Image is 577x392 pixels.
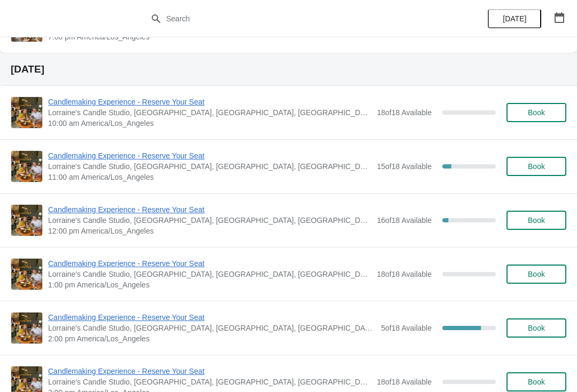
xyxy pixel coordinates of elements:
span: 5 of 18 Available [381,324,432,332]
span: [DATE] [503,14,526,23]
input: Search [166,9,433,28]
span: 18 of 18 Available [377,108,432,117]
span: Book [528,378,545,386]
span: 11:00 am America/Los_Angeles [48,172,371,182]
span: Lorraine's Candle Studio, [GEOGRAPHIC_DATA], [GEOGRAPHIC_DATA], [GEOGRAPHIC_DATA], [GEOGRAPHIC_DATA] [48,377,371,387]
span: Lorraine's Candle Studio, [GEOGRAPHIC_DATA], [GEOGRAPHIC_DATA], [GEOGRAPHIC_DATA], [GEOGRAPHIC_DATA] [48,107,371,118]
span: 18 of 18 Available [377,378,432,386]
span: Candlemaking Experience - Reserve Your Seat [48,312,376,323]
button: Book [506,318,566,338]
span: Candlemaking Experience - Reserve Your Seat [48,150,371,161]
img: Candlemaking Experience - Reserve Your Seat | Lorraine's Candle Studio, Market Street, Pacific Be... [11,151,42,182]
button: Book [506,211,566,230]
span: Candlemaking Experience - Reserve Your Seat [48,97,371,107]
span: Book [528,324,545,332]
span: Book [528,216,545,225]
button: [DATE] [488,9,541,28]
img: Candlemaking Experience - Reserve Your Seat | Lorraine's Candle Studio, Market Street, Pacific Be... [11,205,42,236]
span: Lorraine's Candle Studio, [GEOGRAPHIC_DATA], [GEOGRAPHIC_DATA], [GEOGRAPHIC_DATA], [GEOGRAPHIC_DATA] [48,215,371,226]
span: 15 of 18 Available [377,162,432,171]
span: 16 of 18 Available [377,216,432,225]
span: Book [528,270,545,278]
span: Candlemaking Experience - Reserve Your Seat [48,204,371,215]
span: Book [528,108,545,117]
img: Candlemaking Experience - Reserve Your Seat | Lorraine's Candle Studio, Market Street, Pacific Be... [11,259,42,290]
span: 1:00 pm America/Los_Angeles [48,279,371,290]
span: 2:00 pm America/Los_Angeles [48,333,376,344]
span: Book [528,162,545,171]
span: Candlemaking Experience - Reserve Your Seat [48,366,371,377]
img: Candlemaking Experience - Reserve Your Seat | Lorraine's Candle Studio, Market Street, Pacific Be... [11,313,42,343]
span: 18 of 18 Available [377,270,432,278]
span: Lorraine's Candle Studio, [GEOGRAPHIC_DATA], [GEOGRAPHIC_DATA], [GEOGRAPHIC_DATA], [GEOGRAPHIC_DATA] [48,269,371,279]
span: Candlemaking Experience - Reserve Your Seat [48,258,371,269]
span: Lorraine's Candle Studio, [GEOGRAPHIC_DATA], [GEOGRAPHIC_DATA], [GEOGRAPHIC_DATA], [GEOGRAPHIC_DATA] [48,161,371,172]
img: Candlemaking Experience - Reserve Your Seat | Lorraine's Candle Studio, Market Street, Pacific Be... [11,97,42,128]
button: Book [506,103,566,122]
button: Book [506,265,566,284]
span: 12:00 pm America/Los_Angeles [48,226,371,236]
button: Book [506,157,566,176]
span: 10:00 am America/Los_Angeles [48,118,371,129]
h2: [DATE] [11,64,566,75]
span: Lorraine's Candle Studio, [GEOGRAPHIC_DATA], [GEOGRAPHIC_DATA], [GEOGRAPHIC_DATA], [GEOGRAPHIC_DATA] [48,323,376,333]
button: Book [506,372,566,391]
